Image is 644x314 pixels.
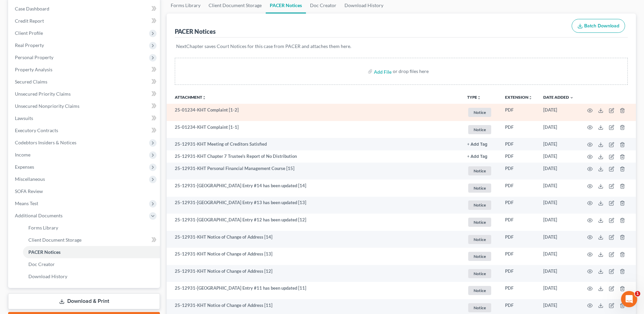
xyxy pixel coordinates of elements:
span: Download History [28,273,67,279]
a: Notice [467,107,494,118]
a: Notice [467,251,494,262]
td: PDF [500,197,538,214]
td: 25-12931-[GEOGRAPHIC_DATA] Entry #13 has been updated [13] [167,197,462,214]
span: Executory Contracts [15,127,58,133]
td: [DATE] [538,163,579,180]
i: unfold_more [528,96,532,100]
a: Client Document Storage [23,234,160,246]
span: Case Dashboard [15,6,49,11]
span: Client Document Storage [28,237,81,243]
a: Notice [467,124,494,135]
td: PDF [500,265,538,282]
td: 25-01234-KHT Complaint [1-2] [167,104,462,121]
button: + Add Tag [467,154,487,159]
a: Notice [467,285,494,296]
td: PDF [500,214,538,231]
td: 25-12931-KHT Chapter 7 Trustee's Report of No Distribution [167,150,462,163]
td: PDF [500,150,538,163]
span: Additional Documents [15,213,63,218]
button: + Add Tag [467,142,487,147]
div: or drop files here [393,68,429,75]
span: Property Analysis [15,67,52,72]
td: 25-12931-KHT Notice of Change of Address [14] [167,231,462,248]
span: Notice [468,184,491,193]
td: 25-12931-KHT Notice of Change of Address [12] [167,265,462,282]
td: PDF [500,104,538,121]
span: Expenses [15,164,34,170]
span: Personal Property [15,54,53,60]
div: PACER Notices [175,27,216,35]
td: PDF [500,121,538,138]
a: Doc Creator [23,258,160,270]
a: Lawsuits [9,112,160,124]
td: 25-01234-KHT Complaint [1-1] [167,121,462,138]
span: Real Property [15,42,44,48]
a: Executory Contracts [9,124,160,137]
span: Doc Creator [28,261,55,267]
td: 25-12931-KHT Personal Financial Management Course [15] [167,163,462,180]
a: Notice [467,199,494,211]
a: SOFA Review [9,185,160,197]
a: Notice [467,234,494,245]
td: [DATE] [538,179,579,197]
span: Client Profile [15,30,43,36]
a: Download & Print [8,293,160,309]
a: Notice [467,268,494,279]
td: PDF [500,138,538,150]
span: Notice [468,200,491,210]
span: Notice [468,269,491,278]
span: Notice [468,286,491,295]
a: PACER Notices [23,246,160,258]
a: Notice [467,183,494,194]
td: PDF [500,248,538,265]
a: Notice [467,302,494,313]
td: 25-12931-[GEOGRAPHIC_DATA] Entry #12 has been updated [12] [167,214,462,231]
button: Batch Download [572,19,625,33]
span: SOFA Review [15,188,43,194]
td: [DATE] [538,150,579,163]
span: Forms Library [28,225,58,231]
a: + Add Tag [467,141,494,147]
a: Property Analysis [9,64,160,76]
a: Extensionunfold_more [505,95,532,100]
td: [DATE] [538,197,579,214]
td: [DATE] [538,231,579,248]
a: Unsecured Nonpriority Claims [9,100,160,112]
td: 25-12931-[GEOGRAPHIC_DATA] Entry #14 has been updated [14] [167,179,462,197]
a: Credit Report [9,15,160,27]
span: Income [15,152,30,158]
td: [DATE] [538,121,579,138]
span: Notice [468,125,491,134]
a: Forms Library [23,222,160,234]
td: [DATE] [538,104,579,121]
button: TYPEunfold_more [467,95,481,100]
td: [DATE] [538,138,579,150]
td: 25-12931-[GEOGRAPHIC_DATA] Entry #11 has been updated [11] [167,282,462,299]
i: unfold_more [202,96,206,100]
a: Unsecured Priority Claims [9,88,160,100]
td: [DATE] [538,282,579,299]
span: Batch Download [584,23,619,29]
td: PDF [500,231,538,248]
span: Means Test [15,200,38,206]
span: Unsecured Nonpriority Claims [15,103,79,109]
td: PDF [500,282,538,299]
td: 25-12931-KHT Meeting of Creditors Satisfied [167,138,462,150]
span: Credit Report [15,18,44,24]
span: Notice [468,252,491,261]
td: 25-12931-KHT Notice of Change of Address [13] [167,248,462,265]
span: Notice [468,303,491,312]
span: 1 [635,291,640,296]
a: + Add Tag [467,153,494,160]
span: Notice [468,166,491,175]
td: [DATE] [538,248,579,265]
i: unfold_more [477,96,481,100]
iframe: Intercom live chat [621,291,637,307]
span: Notice [468,108,491,117]
a: Date Added expand_more [543,95,574,100]
i: expand_more [570,96,574,100]
td: PDF [500,179,538,197]
p: NextChapter saves Court Notices for this case from PACER and attaches them here. [176,43,626,50]
td: [DATE] [538,265,579,282]
span: PACER Notices [28,249,61,255]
